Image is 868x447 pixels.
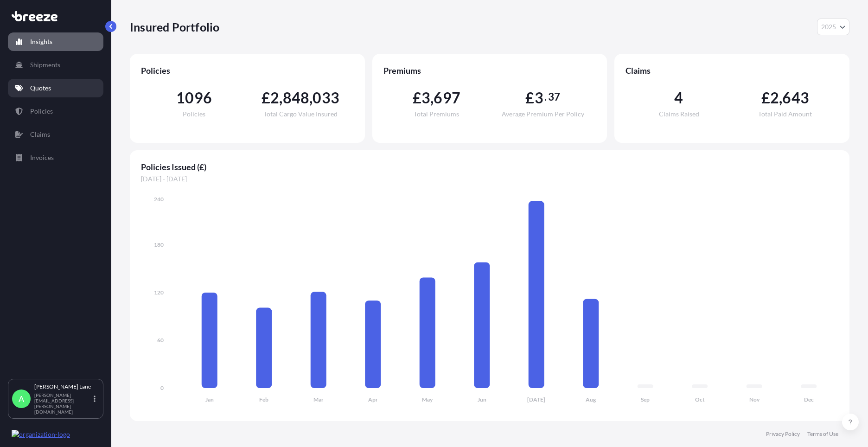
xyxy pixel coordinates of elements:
a: Quotes [8,79,103,97]
span: Policies [141,65,354,76]
span: 3 [421,90,430,105]
tspan: Sep [641,396,650,403]
img: organization-logo [12,430,70,439]
tspan: Jan [205,396,214,403]
span: 3 [535,90,543,105]
span: Policies [183,111,205,117]
p: Insured Portfolio [130,19,219,34]
span: 033 [313,90,339,105]
tspan: 60 [157,337,164,344]
span: Total Premiums [414,111,459,117]
a: Insights [8,32,103,51]
span: , [779,90,782,105]
button: Year Selector [817,19,849,35]
span: 1096 [176,90,212,105]
span: 848 [283,90,310,105]
span: 2 [770,90,779,105]
span: . [544,93,547,101]
span: Average Premium Per Policy [502,111,584,117]
p: [PERSON_NAME] Lane [34,383,92,390]
span: , [279,90,282,105]
span: 2025 [821,22,836,32]
span: Total Cargo Value Insured [263,111,338,117]
span: Premiums [383,65,596,76]
span: 37 [548,93,560,101]
a: Shipments [8,56,103,74]
tspan: 240 [154,196,164,203]
p: Claims [30,130,50,139]
tspan: Jun [478,396,486,403]
tspan: Mar [313,396,324,403]
tspan: 120 [154,289,164,296]
p: Shipments [30,60,60,70]
span: 2 [270,90,279,105]
span: Policies Issued (£) [141,161,838,172]
tspan: Feb [259,396,268,403]
span: 643 [782,90,809,105]
a: Claims [8,125,103,144]
span: 4 [674,90,683,105]
p: Invoices [30,153,54,162]
tspan: Oct [695,396,705,403]
tspan: Nov [749,396,760,403]
tspan: 180 [154,241,164,248]
p: Quotes [30,83,51,93]
span: £ [761,90,770,105]
span: Claims Raised [659,111,699,117]
span: , [309,90,313,105]
a: Invoices [8,148,103,167]
p: [PERSON_NAME][EMAIL_ADDRESS][PERSON_NAME][DOMAIN_NAME] [34,392,92,415]
tspan: 0 [160,384,164,391]
span: [DATE] - [DATE] [141,174,838,184]
a: Privacy Policy [766,430,800,438]
span: , [430,90,434,105]
span: Claims [625,65,838,76]
tspan: May [422,396,433,403]
span: Total Paid Amount [758,111,812,117]
span: 697 [434,90,460,105]
tspan: Aug [586,396,596,403]
a: Policies [8,102,103,121]
span: £ [262,90,270,105]
p: Policies [30,107,53,116]
a: Terms of Use [807,430,838,438]
tspan: [DATE] [527,396,545,403]
span: £ [413,90,421,105]
tspan: Dec [804,396,814,403]
p: Insights [30,37,52,46]
tspan: Apr [368,396,378,403]
span: £ [525,90,534,105]
span: A [19,394,24,403]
